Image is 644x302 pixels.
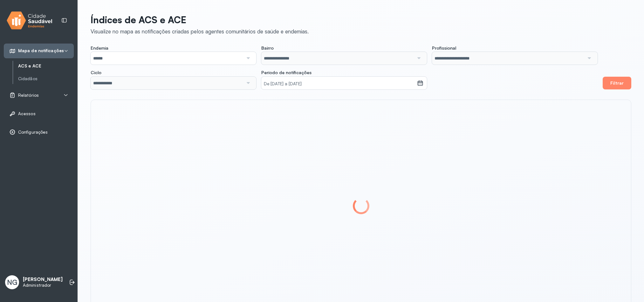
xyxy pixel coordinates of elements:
[18,93,39,98] span: Relatórios
[23,283,63,288] p: Administrador
[261,45,274,51] span: Bairro
[261,70,312,75] span: Período de notificações
[18,62,74,70] a: ACS e ACE
[7,278,17,286] span: NG
[18,76,74,81] a: Cidadãos
[9,110,68,117] a: Acessos
[18,130,48,135] span: Configurações
[91,70,101,75] span: Ciclo
[7,10,52,31] img: logo.svg
[432,45,456,51] span: Profissional
[9,129,68,135] a: Configurações
[23,277,63,283] p: [PERSON_NAME]
[18,111,36,116] span: Acessos
[603,77,631,89] button: Filtrar
[18,63,74,69] a: ACS e ACE
[91,28,309,35] div: Visualize no mapa as notificações criadas pelos agentes comunitários de saúde e endemias.
[18,75,74,83] a: Cidadãos
[264,81,414,87] small: De [DATE] a [DATE]
[18,48,64,53] span: Mapa de notificações
[91,14,309,25] p: Índices de ACS e ACE
[91,45,108,51] span: Endemia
